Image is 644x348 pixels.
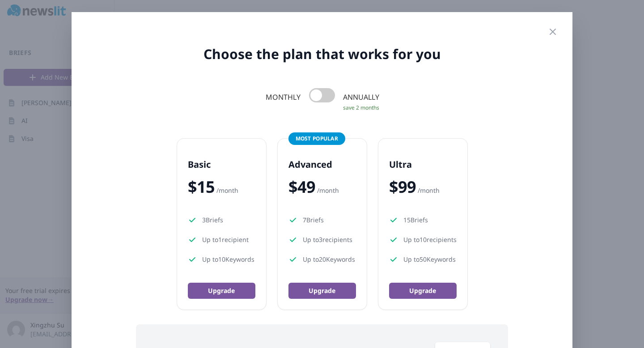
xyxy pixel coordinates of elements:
h3: Advanced [288,158,356,171]
div: MONTHLY [264,92,302,102]
h3: Basic [188,158,255,171]
span: $ 49 [288,178,315,196]
span: $ 99 [389,178,416,196]
h3: Ultra [389,158,457,171]
span: Up to 10 recipient s [403,235,457,244]
button: Upgrade [188,283,255,299]
p: Most popular [288,132,346,145]
button: Upgrade [389,283,457,299]
div: ANNUALLY [342,92,380,113]
span: /month [216,186,238,195]
span: 15 Briefs [403,216,428,225]
span: /month [317,186,339,195]
span: Up to 50 Keywords [403,255,456,264]
span: Up to 3 recipient s [303,235,352,244]
h2: Choose the plan that works for you [86,46,558,62]
span: 7 Briefs [303,216,324,225]
div: save 2 months [342,102,380,113]
span: /month [418,186,440,195]
span: Up to 10 Keywords [202,255,254,264]
span: Up to 1 recipient [202,235,249,244]
span: $ 15 [188,178,215,196]
span: 3 Briefs [202,216,223,225]
button: Upgrade [288,283,356,299]
span: Up to 20 Keywords [303,255,355,264]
